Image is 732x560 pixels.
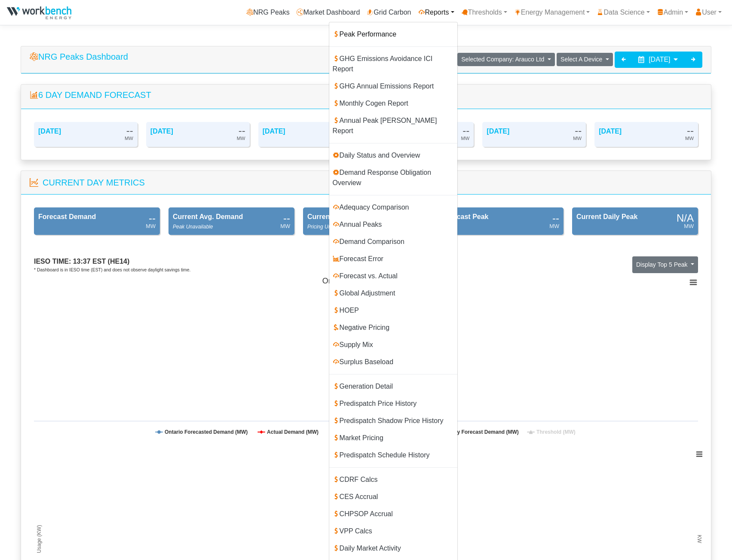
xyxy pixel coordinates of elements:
[263,128,285,135] a: [DATE]
[125,134,133,143] div: MW
[329,95,457,112] a: Monthly Cogen Report
[329,505,457,523] a: CHPSOP Accrual
[685,134,694,143] div: MW
[415,4,458,21] a: Reports
[329,336,457,353] a: Supply Mix
[329,540,457,557] a: Daily Market Activity
[677,214,694,222] div: N/A
[239,126,245,134] div: --
[243,4,293,21] a: NRG Peaks
[696,535,702,543] tspan: KW
[34,267,190,274] div: * Dashboard is in IESO time (EST) and does not observe daylight savings time.
[329,78,457,95] a: GHG Annual Emissions Report
[146,222,156,230] div: MW
[73,258,130,265] span: 13:37 EST (HE14)
[575,126,582,134] div: --
[329,488,457,505] a: CES Accrual
[36,525,42,553] tspan: Usage (KW)
[237,134,245,143] div: MW
[280,222,290,230] div: MW
[573,134,582,143] div: MW
[536,429,576,435] tspan: Threshold (MW)
[173,223,213,231] div: Peak Unavailable
[552,214,559,222] div: --
[329,319,457,336] a: Negative Pricing
[30,90,702,100] h5: 6 Day Demand Forecast
[329,26,457,43] a: Peak Performance
[329,216,457,233] a: Annual Peaks
[329,50,457,78] a: GHG Emissions Avoidance ICI Report
[461,56,544,63] span: Selected Company: Arauco Ltd
[329,353,457,371] a: Surplus Baseload
[442,212,489,222] div: Forecast Peak
[687,126,694,134] div: --
[462,126,469,134] div: --
[38,212,96,222] div: Forecast Demand
[267,429,319,435] tspan: Actual Demand (MW)
[7,6,71,19] img: NRGPeaks.png
[173,212,243,222] div: Current Avg. Demand
[649,56,670,63] span: [DATE]
[576,212,637,222] div: Current Daily Peak
[511,4,594,21] a: Energy Management
[487,128,509,135] a: [DATE]
[599,128,622,135] a: [DATE]
[293,4,364,21] a: Market Dashboard
[329,447,457,464] a: Predispatch Schedule History
[549,222,559,230] div: MW
[43,176,145,189] div: Current Day Metrics
[560,56,602,63] span: Select A Device
[593,4,653,21] a: Data Science
[329,378,457,395] a: Generation Detail
[149,214,156,222] div: --
[329,164,457,192] a: Demand Response Obligation Overview
[329,112,457,140] a: Annual Peak [PERSON_NAME] Report
[557,53,613,66] button: Select A Device
[329,302,457,319] a: HOEP
[329,523,457,540] a: VPP Calcs
[30,52,128,62] h5: NRG Peaks Dashboard
[307,223,352,231] div: Pricing Unavailable
[329,285,457,302] a: Global Adjustment
[329,412,457,429] a: Predispatch Shadow Price History
[457,53,554,66] button: Selected Company: Arauco Ltd
[684,222,694,230] div: MW
[329,268,457,285] a: Forecast vs. Actual
[150,128,173,135] a: [DATE]
[38,128,61,135] a: [DATE]
[165,429,248,435] tspan: Ontario Forecasted Demand (MW)
[126,126,133,134] div: --
[329,395,457,412] a: Predispatch Price History
[461,134,469,143] div: MW
[329,250,457,268] a: Forecast Error
[329,429,457,447] a: Market Pricing
[307,212,367,222] div: Current Avg. Price
[430,429,519,435] tspan: IESO Hourly Forecast Demand (MW)
[653,4,692,21] a: Admin
[458,4,511,21] a: Thresholds
[329,233,457,250] a: Demand Comparison
[329,147,457,164] a: Daily Status and Overview
[34,258,71,265] span: IESO time:
[363,4,414,21] a: Grid Carbon
[632,256,698,274] button: Display Top 5 Peak
[322,277,410,285] tspan: Ontario Demand - [DATE]
[636,261,688,268] span: Display Top 5 Peak
[329,471,457,488] a: CDRF Calcs
[329,199,457,216] a: Adequacy Comparison
[692,4,725,21] a: User
[283,214,290,222] div: --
